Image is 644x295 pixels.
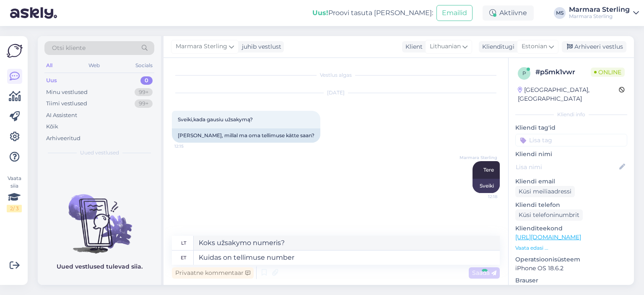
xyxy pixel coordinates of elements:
div: Sveiki [473,179,500,193]
span: 12:18 [466,193,497,200]
a: [URL][DOMAIN_NAME] [515,233,581,241]
div: 99+ [135,99,153,108]
div: All [44,60,54,71]
p: Kliendi telefon [515,201,627,209]
div: Küsi meiliaadressi [515,186,575,197]
p: Kliendi email [515,177,627,186]
b: Uus! [312,9,328,17]
div: MS [554,7,566,19]
span: Estonian [522,42,547,51]
a: Marmara SterlingMarmara Sterling [569,6,639,20]
div: Socials [134,60,154,71]
span: Uued vestlused [80,149,119,157]
div: [GEOGRAPHIC_DATA], [GEOGRAPHIC_DATA] [518,86,619,103]
div: Proovi tasuta [PERSON_NAME]: [312,8,433,18]
p: Kliendi tag'id [515,123,627,132]
span: Marmara Sterling [460,154,497,161]
button: Emailid [436,5,473,21]
input: Lisa tag [515,134,627,146]
span: Lithuanian [430,42,461,51]
p: Uued vestlused tulevad siia. [57,262,143,271]
div: Tiimi vestlused [46,99,87,108]
div: 2 / 3 [7,205,22,212]
div: Minu vestlused [46,88,88,97]
div: Vestlus algas [172,71,500,79]
span: p [522,70,526,76]
span: Marmara Sterling [176,42,227,51]
div: Klient [402,42,423,51]
div: Arhiveeri vestlus [562,41,626,52]
span: Sveiki,kada gausiu užsakymą? [178,116,253,123]
span: 12:15 [174,143,206,149]
div: Aktiivne [483,5,534,21]
div: [DATE] [172,89,500,97]
div: Uus [46,76,57,85]
img: Askly Logo [7,43,23,59]
div: Klienditugi [479,42,514,51]
span: Otsi kliente [52,44,86,52]
div: # p5mk1vwr [535,67,591,77]
p: Operatsioonisüsteem [515,255,627,264]
div: Kliendi info [515,111,627,118]
p: Klienditeekond [515,224,627,233]
img: No chats [38,179,161,255]
div: 99+ [135,88,153,97]
div: Web [87,60,101,71]
div: Marmara Sterling [569,6,630,13]
div: Marmara Sterling [569,13,630,20]
div: AI Assistent [46,111,77,120]
span: Online [591,68,625,77]
div: [PERSON_NAME], millal ma oma tellimuse kätte saan? [172,128,320,143]
div: Kõik [46,123,58,131]
p: Brauser [515,276,627,285]
div: Arhiveeritud [46,134,80,143]
div: juhib vestlust [239,42,281,51]
input: Lisa nimi [516,162,618,172]
p: Kliendi nimi [515,150,627,159]
div: Vaata siia [7,175,22,212]
div: 0 [140,76,153,85]
p: Vaata edasi ... [515,244,627,252]
span: Tere [483,167,494,173]
div: Küsi telefoninumbrit [515,209,583,221]
p: iPhone OS 18.6.2 [515,264,627,273]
